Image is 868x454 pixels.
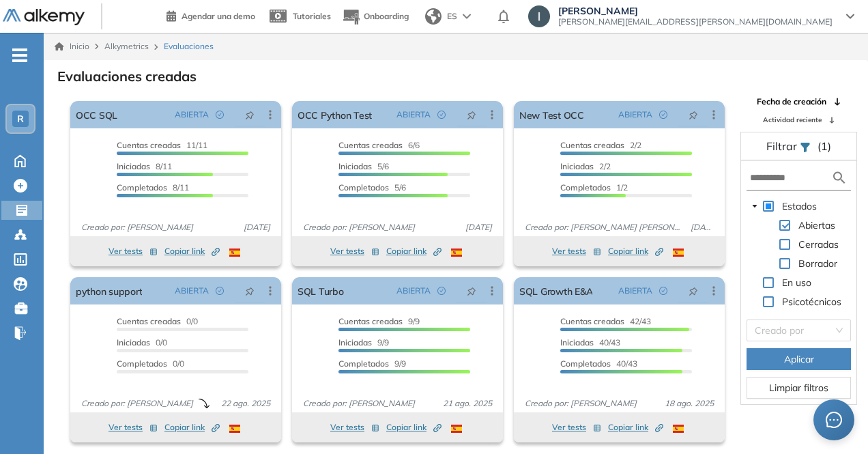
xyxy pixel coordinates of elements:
span: 1/2 [560,182,628,193]
span: Completados [338,182,389,193]
button: pushpin [678,104,708,126]
img: ESP [673,425,684,433]
span: Copiar link [164,245,220,257]
span: Copiar link [386,421,442,434]
button: Copiar link [164,243,220,259]
span: 0/0 [117,316,198,326]
span: pushpin [689,285,698,296]
span: Evaluaciones [164,40,214,53]
span: [PERSON_NAME][EMAIL_ADDRESS][PERSON_NAME][DOMAIN_NAME] [558,16,833,27]
span: Completados [560,182,611,193]
button: Ver tests [330,419,379,436]
span: Estados [782,200,817,212]
span: 9/9 [338,337,389,347]
button: pushpin [678,280,708,302]
button: pushpin [457,280,487,302]
span: Agendar una demo [182,11,255,21]
img: ESP [673,249,684,257]
span: check-circle [216,111,224,119]
span: 22 ago. 2025 [216,397,276,410]
span: Iniciadas [338,337,372,347]
span: Creado por: [PERSON_NAME] [519,397,642,410]
span: Copiar link [608,245,663,257]
span: ABIERTA [618,109,652,121]
span: Alkymetrics [104,41,149,51]
span: check-circle [216,287,224,295]
span: Iniciadas [560,337,594,347]
span: Creado por: [PERSON_NAME] [298,397,420,410]
button: Copiar link [608,243,663,259]
span: Cuentas creadas [117,316,181,326]
button: Copiar link [386,243,442,259]
button: Onboarding [342,2,409,31]
button: pushpin [235,104,265,126]
span: [DATE] [460,221,497,233]
span: check-circle [659,111,667,119]
img: world [425,8,442,25]
span: (1) [818,138,831,154]
span: 0/0 [117,358,184,369]
span: check-circle [659,287,667,295]
span: caret-down [751,203,758,210]
span: check-circle [437,111,446,119]
a: python support [76,277,142,304]
h3: Evaluaciones creadas [57,68,197,85]
span: ABIERTA [175,285,209,297]
button: Ver tests [108,419,158,436]
span: ABIERTA [618,285,652,297]
span: En uso [782,276,811,289]
a: OCC Python Test [298,101,372,128]
span: R [17,113,24,124]
span: 5/6 [338,182,406,193]
button: Copiar link [608,419,663,436]
span: 40/43 [560,358,637,369]
i: - [12,54,27,57]
span: Completados [117,358,167,369]
img: ESP [229,425,240,433]
img: Logo [3,9,85,26]
span: Completados [560,358,611,369]
span: 2/2 [560,161,611,171]
span: 18 ago. 2025 [659,397,719,410]
span: Tutoriales [293,11,331,21]
img: ESP [451,249,462,257]
button: pushpin [457,104,487,126]
span: Cuentas creadas [560,140,624,150]
span: Aplicar [784,352,814,367]
span: 42/43 [560,316,651,326]
img: search icon [831,169,848,186]
span: 21 ago. 2025 [437,397,497,410]
span: Cerradas [798,238,839,251]
span: En uso [779,274,814,291]
span: ABIERTA [175,109,209,121]
span: ABIERTA [396,285,431,297]
a: SQL Turbo [298,277,344,304]
span: Completados [338,358,389,369]
span: Iniciadas [117,161,150,171]
a: Agendar una demo [167,7,255,23]
span: 2/2 [560,140,641,150]
span: Cuentas creadas [560,316,624,326]
span: [PERSON_NAME] [558,5,833,16]
span: 8/11 [117,182,189,193]
span: Limpiar filtros [769,380,828,395]
button: Ver tests [552,419,601,436]
img: ESP [229,249,240,257]
span: Actividad reciente [763,115,822,125]
span: message [826,412,842,428]
span: Creado por: [PERSON_NAME] [298,221,420,233]
span: Creado por: [PERSON_NAME] [PERSON_NAME] [519,221,685,233]
img: ESP [451,425,462,433]
span: check-circle [437,287,446,295]
span: Iniciadas [560,161,594,171]
span: Psicotécnicos [779,294,844,310]
span: Copiar link [164,421,220,434]
span: Creado por: [PERSON_NAME] [76,397,199,410]
span: 9/9 [338,358,406,369]
span: Fecha de creación [757,96,826,108]
span: 6/6 [338,140,420,150]
span: 9/9 [338,316,420,326]
span: Psicotécnicos [782,296,841,308]
span: 5/6 [338,161,389,171]
span: 40/43 [560,337,620,347]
